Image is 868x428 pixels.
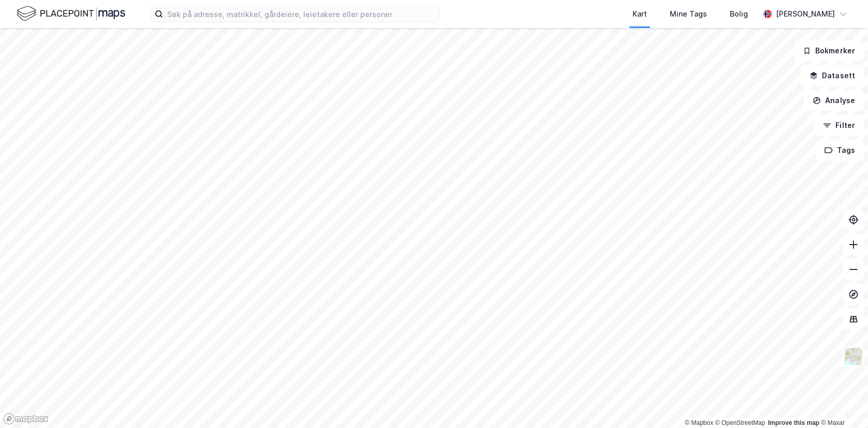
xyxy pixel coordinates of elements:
[814,115,864,136] button: Filter
[816,140,864,161] button: Tags
[844,347,863,366] img: Z
[776,8,835,20] div: [PERSON_NAME]
[163,6,439,22] input: Søk på adresse, matrikkel, gårdeiere, leietakere eller personer
[816,378,868,428] iframe: Chat Widget
[804,90,864,111] button: Analyse
[730,8,748,20] div: Bolig
[768,419,819,426] a: Improve this map
[801,65,864,86] button: Datasett
[17,5,125,23] img: logo.f888ab2527a4732fd821a326f86c7f29.svg
[632,8,647,20] div: Kart
[715,419,766,426] a: OpenStreetMap
[816,378,868,428] div: Kontrollprogram for chat
[685,419,713,426] a: Mapbox
[670,8,707,20] div: Mine Tags
[3,413,49,425] a: Mapbox homepage
[794,40,864,61] button: Bokmerker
